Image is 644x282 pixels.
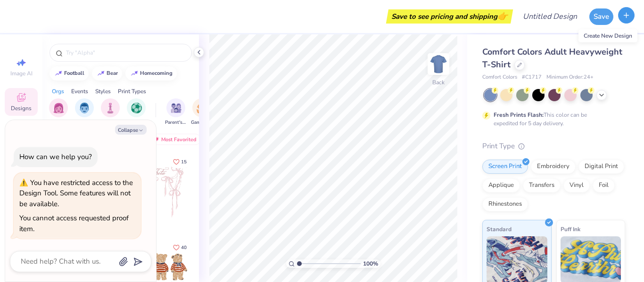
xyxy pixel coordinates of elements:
[11,105,32,112] span: Designs
[561,224,580,234] span: Puff Ink
[482,73,517,81] span: Comfort Colors
[131,103,142,113] img: Sports Image
[49,98,68,126] div: filter for Sorority
[101,98,120,126] div: filter for Club
[181,160,187,164] span: 15
[74,98,95,126] button: filter button
[482,160,528,174] div: Screen Print
[497,10,508,22] span: 👉
[593,178,615,193] div: Foil
[95,87,111,96] div: Styles
[131,71,138,76] img: trend_line.gif
[65,48,186,57] input: Try "Alpha"
[52,87,64,96] div: Orgs
[429,55,448,73] img: Back
[148,134,201,145] div: Most Favorited
[19,178,133,209] div: You have restricted access to the Design Tool. Some features will not be available.
[432,78,445,87] div: Back
[101,98,120,126] button: filter button
[127,98,146,126] div: filter for Sports
[19,213,129,234] div: You cannot access requested proof item.
[53,103,64,113] img: Sorority Image
[118,87,146,96] div: Print Types
[165,98,187,126] button: filter button
[563,178,590,193] div: Vinyl
[169,241,191,254] button: Like
[165,98,187,126] div: filter for Parent's Weekend
[115,125,147,135] button: Collapse
[71,87,88,96] div: Events
[578,29,637,42] div: Create New Design
[523,178,561,193] div: Transfers
[64,71,84,76] div: football
[97,71,105,76] img: trend_line.gif
[127,98,146,126] button: filter button
[482,178,520,193] div: Applique
[482,46,622,70] span: Comfort Colors Adult Heavyweight T-Shirt
[482,141,625,152] div: Print Type
[482,197,528,211] div: Rhinestones
[578,160,624,174] div: Digital Print
[169,155,191,168] button: Like
[74,119,95,126] span: Fraternity
[363,259,378,268] span: 100 %
[55,71,62,76] img: trend_line.gif
[181,245,187,250] span: 40
[79,103,90,113] img: Fraternity Image
[191,98,213,126] div: filter for Game Day
[50,119,67,126] span: Sorority
[531,160,576,174] div: Embroidery
[10,70,33,77] span: Image AI
[546,73,594,81] span: Minimum Order: 24 +
[107,71,118,76] div: bear
[197,103,207,113] img: Game Day Image
[19,152,92,161] div: How can we help you?
[105,103,116,113] img: Club Image
[125,66,177,81] button: homecoming
[487,224,512,234] span: Standard
[140,71,173,76] div: homecoming
[129,119,144,126] span: Sports
[92,66,122,81] button: bear
[105,119,116,126] span: Club
[50,66,89,81] button: football
[589,8,613,25] button: Save
[74,98,95,126] div: filter for Fraternity
[522,73,542,81] span: # C1717
[494,111,544,119] strong: Fresh Prints Flash:
[515,7,585,26] input: Untitled Design
[191,98,213,126] button: filter button
[191,119,213,126] span: Game Day
[388,9,511,24] div: Save to see pricing and shipping
[165,119,187,126] span: Parent's Weekend
[494,111,610,128] div: This color can be expedited for 5 day delivery.
[171,103,182,113] img: Parent's Weekend Image
[49,98,68,126] button: filter button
